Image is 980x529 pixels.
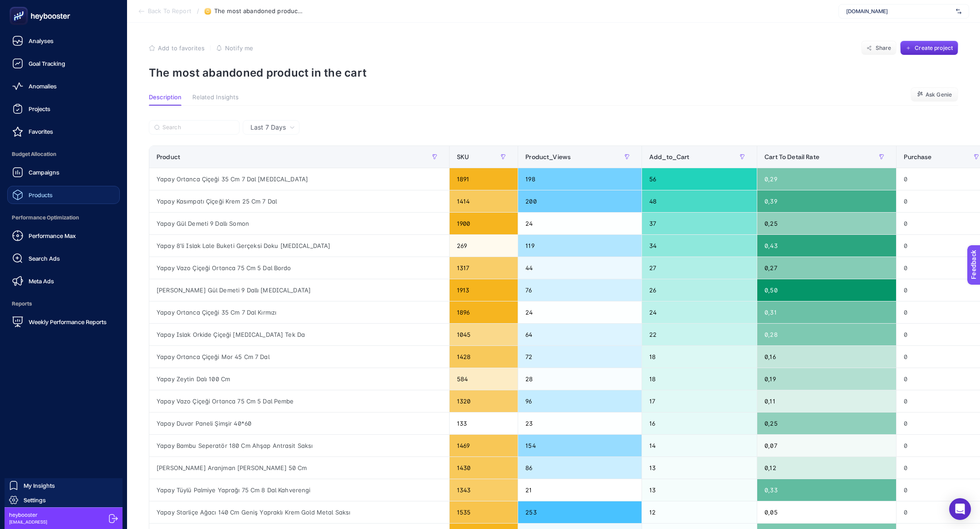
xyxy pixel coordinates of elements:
[757,190,896,212] div: 0,39
[450,301,518,323] div: 1896
[250,123,286,132] span: Last 7 Days
[5,493,122,507] a: Settings
[949,498,971,520] div: Open Intercom Messenger
[642,168,757,190] div: 56
[7,313,120,331] a: Weekly Performance Reports
[7,54,120,73] a: Goal Tracking
[149,94,181,101] span: Description
[450,435,518,456] div: 1469
[197,7,199,15] span: /
[7,122,120,141] a: Favorites
[518,324,642,345] div: 64
[7,227,120,245] a: Performance Max
[518,301,642,323] div: 24
[642,435,757,456] div: 14
[450,368,518,390] div: 584
[149,235,449,257] div: Yapay 8'li Islak Lale Buketi Gerçeksi Doku [MEDICAL_DATA]
[7,163,120,181] a: Campaigns
[518,235,642,257] div: 119
[450,257,518,279] div: 1317
[518,413,642,434] div: 23
[518,213,642,234] div: 24
[29,277,54,285] span: Meta Ads
[29,128,53,135] span: Favorites
[149,213,449,234] div: Yapay Gül Demeti 9 Dallı Somon
[29,169,59,176] span: Campaigns
[149,435,449,456] div: Yapay Bambu Seperatör 180 Cm Ahşap Antrasit Saksı
[450,479,518,501] div: 1343
[642,390,757,412] div: 17
[149,368,449,390] div: Yapay Zeytin Dalı 100 Cm
[518,279,642,301] div: 76
[450,324,518,345] div: 1045
[149,44,205,52] button: Add to favorites
[162,124,234,131] input: Search
[525,153,571,160] span: Product_Views
[642,346,757,368] div: 18
[757,479,896,501] div: 0,33
[7,77,120,95] a: Anomalies
[149,301,449,323] div: Yapay Ortanca Çiçeği 35 Cm 7 Dal Kırmızı
[642,235,757,257] div: 34
[149,168,449,190] div: Yapay Ortanca Çiçeği 35 Cm 7 Dal [MEDICAL_DATA]
[757,213,896,234] div: 0,25
[149,190,449,212] div: Yapay Kasımpatı Çiçeği Krem 25 Cm 7 Dal
[757,346,896,368] div: 0,16
[149,324,449,345] div: Yapay Islak Orkide Çiçeği [MEDICAL_DATA] Tek Da
[29,83,57,90] span: Anomalies
[846,8,952,15] span: [DOMAIN_NAME]
[911,87,958,102] button: Ask Genie
[5,478,122,493] a: My Insights
[518,390,642,412] div: 96
[861,41,897,55] button: Share
[7,100,120,118] a: Projects
[7,145,120,163] span: Budget Allocation
[764,153,819,160] span: Cart To Detail Rate
[518,457,642,479] div: 86
[9,519,47,525] span: [EMAIL_ADDRESS]
[450,346,518,368] div: 1428
[876,44,892,52] span: Share
[757,435,896,456] div: 0,07
[642,279,757,301] div: 26
[149,479,449,501] div: Yapay Tüylü Palmiye Yaprağı 75 Cm 8 Dal Kahverengi
[450,190,518,212] div: 1414
[450,168,518,190] div: 1891
[642,413,757,434] div: 16
[24,496,46,504] span: Settings
[904,153,931,160] span: Purchase
[225,44,253,52] span: Notify me
[149,390,449,412] div: Yapay Vazo Çiçeği Ortanca 75 Cm 5 Dal Pembe
[915,44,953,52] span: Create project
[642,368,757,390] div: 18
[149,457,449,479] div: [PERSON_NAME] Aranjman [PERSON_NAME] 50 Cm
[757,279,896,301] div: 0,50
[29,232,76,239] span: Performance Max
[450,457,518,479] div: 1430
[757,235,896,257] div: 0,43
[450,235,518,257] div: 269
[642,324,757,345] div: 22
[192,94,239,101] span: Related Insights
[157,153,180,160] span: Product
[450,390,518,412] div: 1320
[450,501,518,523] div: 1535
[518,501,642,523] div: 253
[7,295,120,313] span: Reports
[757,390,896,412] div: 0,11
[518,435,642,456] div: 154
[7,272,120,290] a: Meta Ads
[757,168,896,190] div: 0,29
[5,3,34,10] span: Feedback
[900,41,958,55] button: Create project
[29,318,107,325] span: Weekly Performance Reports
[29,191,53,199] span: Products
[149,279,449,301] div: [PERSON_NAME] Gül Demeti 9 Dallı [MEDICAL_DATA]
[757,501,896,523] div: 0,05
[149,346,449,368] div: Yapay Ortanca Çiçeği Mor 45 Cm 7 Dal
[7,209,120,227] span: Performance Optimization
[24,482,55,489] span: My Insights
[518,190,642,212] div: 200
[450,413,518,434] div: 133
[757,324,896,345] div: 0,28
